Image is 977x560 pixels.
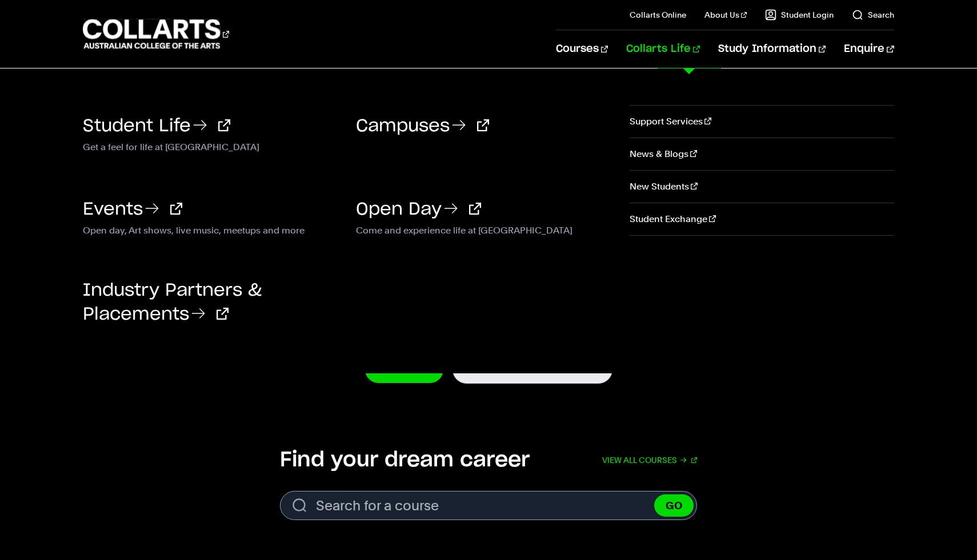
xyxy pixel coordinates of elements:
[83,139,338,153] p: Get a feel for life at [GEOGRAPHIC_DATA]
[602,448,697,473] a: View all courses
[83,282,262,323] a: Industry Partners & Placements
[765,9,834,21] a: Student Login
[280,491,697,520] input: Search for a course
[83,201,182,218] a: Events
[280,491,697,520] form: Search
[630,203,894,235] a: Student Exchange
[704,9,747,21] a: About Us
[654,494,694,517] button: GO
[356,223,611,236] p: Come and experience life at [GEOGRAPHIC_DATA]
[844,30,894,68] a: Enquire
[626,30,700,68] a: Collarts Life
[356,118,489,135] a: Campuses
[718,30,826,68] a: Study Information
[630,138,894,170] a: News & Blogs
[83,118,230,135] a: Student Life
[356,201,481,218] a: Open Day
[83,223,338,236] p: Open day, Art shows, live music, meetups and more
[556,30,608,68] a: Courses
[630,106,894,138] a: Support Services
[852,9,894,21] a: Search
[630,171,894,203] a: New Students
[280,448,530,473] h2: Find your dream career
[630,9,686,21] a: Collarts Online
[83,18,229,50] div: Go to homepage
